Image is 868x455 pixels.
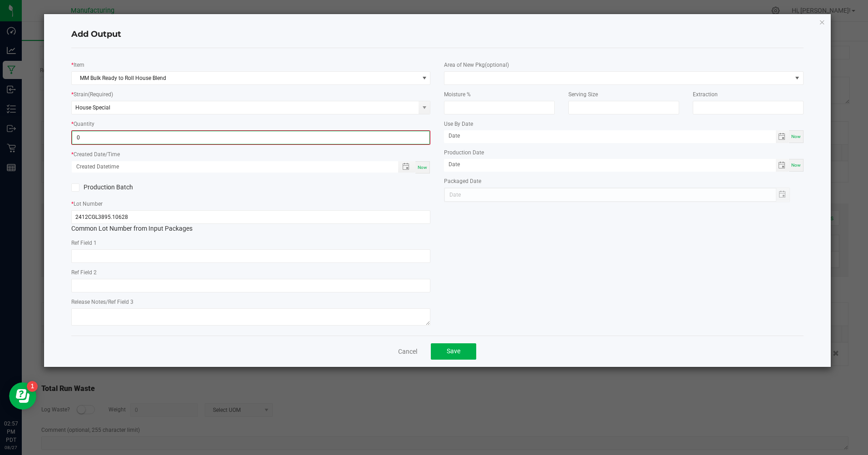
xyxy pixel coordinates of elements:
input: Date [444,130,775,142]
label: Lot Number [74,200,103,208]
h4: Add Output [71,29,803,40]
span: Save [447,347,460,355]
span: Toggle popup [398,161,416,173]
label: Use By Date [444,120,473,128]
label: Packaged Date [444,177,481,185]
label: Serving Size [568,90,598,99]
a: Cancel [398,347,417,356]
div: Common Lot Number from Input Packages [71,210,430,233]
iframe: Resource center unread badge [27,381,38,392]
label: Release Notes/Ref Field 3 [71,298,133,306]
label: Ref Field 1 [71,239,97,247]
span: (Required) [88,91,113,98]
input: Date [444,159,775,170]
label: Quantity [74,120,94,128]
label: Area of New Pkg [444,61,509,69]
iframe: Resource center [9,382,36,410]
label: Strain [74,90,113,99]
label: Moisture % [444,90,471,99]
label: Extraction [693,90,718,99]
label: Item [74,61,84,69]
label: Production Batch [71,183,244,192]
span: MM Bulk Ready to Roll House Blend [72,72,419,84]
label: Production Date [444,148,484,157]
span: Now [791,134,801,139]
span: Toggle calendar [776,130,789,143]
button: Save [431,343,476,360]
label: Ref Field 2 [71,268,97,277]
span: Toggle calendar [776,159,789,172]
span: Now [791,163,801,168]
span: (optional) [485,62,509,68]
span: Now [418,165,427,170]
input: Created Datetime [72,161,388,173]
label: Created Date/Time [74,150,120,158]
